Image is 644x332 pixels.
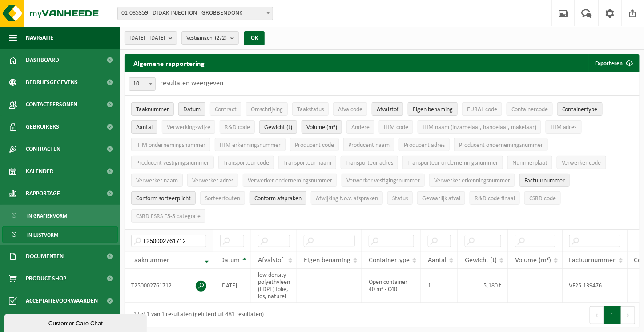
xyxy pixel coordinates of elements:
[205,195,240,202] span: Sorteerfouten
[459,142,543,149] span: Producent ondernemingsnummer
[348,142,390,149] span: Producent naam
[297,106,324,113] span: Taakstatus
[246,102,288,116] button: OmschrijvingOmschrijving: Activate to sort
[178,102,205,116] button: DatumDatum: Activate to sort
[129,78,155,90] span: 10
[258,257,283,264] span: Afvalstof
[507,156,552,169] button: NummerplaatNummerplaat: Activate to sort
[295,142,334,149] span: Producent code
[215,106,237,113] span: Contract
[244,31,265,45] button: OK
[2,226,118,243] a: In lijstvorm
[302,120,342,134] button: Volume (m³)Volume (m³): Activate to sort
[167,124,210,131] span: Verwerkingswijze
[259,120,297,134] button: Gewicht (t)Gewicht (t): Activate to sort
[131,120,157,134] button: AantalAantal: Activate to sort
[342,174,425,187] button: Verwerker vestigingsnummerVerwerker vestigingsnummer: Activate to sort
[251,106,283,113] span: Omschrijving
[136,213,201,220] span: CSRD ESRS E5-5 categorie
[563,269,628,303] td: VF25-139476
[220,257,240,264] span: Datum
[129,32,165,45] span: [DATE] - [DATE]
[26,116,59,138] span: Gebruikers
[4,312,149,332] iframe: chat widget
[136,160,209,166] span: Producent vestigingsnummer
[465,257,497,264] span: Gewicht (t)
[26,267,66,290] span: Product Shop
[131,102,174,116] button: TaaknummerTaaknummer: Activate to remove sorting
[387,191,413,205] button: StatusStatus: Activate to sort
[125,54,213,72] h2: Algemene rapportering
[621,306,635,324] button: Next
[404,142,445,149] span: Producent adres
[422,195,460,202] span: Gevaarlijk afval
[475,195,515,202] span: R&D code finaal
[243,174,337,187] button: Verwerker ondernemingsnummerVerwerker ondernemingsnummer: Activate to sort
[341,156,398,169] button: Transporteur adresTransporteur adres: Activate to sort
[557,156,606,169] button: Verwerker codeVerwerker code: Activate to sort
[292,102,329,116] button: TaakstatusTaakstatus: Activate to sort
[408,102,458,116] button: Eigen benamingEigen benaming: Activate to sort
[369,257,410,264] span: Containertype
[131,138,210,151] button: IHM ondernemingsnummerIHM ondernemingsnummer: Activate to sort
[418,120,541,134] button: IHM naam (inzamelaar, handelaar, makelaar)IHM naam (inzamelaar, handelaar, makelaar): Activate to...
[470,191,520,205] button: R&D code finaalR&amp;D code finaal: Activate to sort
[351,124,370,131] span: Andere
[402,156,503,169] button: Transporteur ondernemingsnummerTransporteur ondernemingsnummer : Activate to sort
[264,124,292,131] span: Gewicht (t)
[346,120,374,134] button: AndereAndere: Activate to sort
[458,269,508,303] td: 5,180 t
[250,191,306,205] button: Conform afspraken : Activate to sort
[220,120,255,134] button: R&D codeR&amp;D code: Activate to sort
[129,77,156,91] span: 10
[392,195,408,202] span: Status
[557,102,603,116] button: ContainertypeContainertype: Activate to sort
[421,269,458,303] td: 1
[26,290,98,312] span: Acceptatievoorwaarden
[186,32,227,45] span: Vestigingen
[384,124,408,131] span: IHM code
[333,102,367,116] button: AfvalcodeAfvalcode: Activate to sort
[346,160,393,166] span: Transporteur adres
[512,160,547,166] span: Nummerplaat
[26,49,59,71] span: Dashboard
[417,191,465,205] button: Gevaarlijk afval : Activate to sort
[26,245,64,267] span: Documenten
[136,124,153,131] span: Aantal
[283,160,331,166] span: Transporteur naam
[26,27,53,49] span: Navigatie
[413,106,453,113] span: Eigen benaming
[507,102,553,116] button: ContainercodeContainercode: Activate to sort
[511,106,548,113] span: Containercode
[118,7,273,20] span: 01-085359 - DIDAK INJECTION - GROBBENDONK
[346,178,420,184] span: Verwerker vestigingsnummer
[278,156,336,169] button: Transporteur naamTransporteur naam: Activate to sort
[316,195,378,202] span: Afwijking t.o.v. afspraken
[311,191,383,205] button: Afwijking t.o.v. afsprakenAfwijking t.o.v. afspraken: Activate to sort
[27,207,67,224] span: In grafiekvorm
[162,120,215,134] button: VerwerkingswijzeVerwerkingswijze: Activate to sort
[551,124,577,131] span: IHM adres
[131,209,205,223] button: CSRD ESRS E5-5 categorieCSRD ESRS E5-5 categorie: Activate to sort
[218,156,274,169] button: Transporteur codeTransporteur code: Activate to sort
[429,174,515,187] button: Verwerker erkenningsnummerVerwerker erkenningsnummer: Activate to sort
[290,138,339,151] button: Producent codeProducent code: Activate to sort
[588,54,639,72] button: Exporteren
[379,120,413,134] button: IHM codeIHM code: Activate to sort
[26,138,60,160] span: Contracten
[306,124,337,131] span: Volume (m³)
[515,257,551,264] span: Volume (m³)
[125,269,213,303] td: T250002761712
[200,191,245,205] button: SorteerfoutenSorteerfouten: Activate to sort
[26,182,60,205] span: Rapportage
[524,178,565,184] span: Factuurnummer
[183,106,201,113] span: Datum
[27,227,58,243] span: In lijstvorm
[136,106,169,113] span: Taaknummer
[462,102,502,116] button: EURAL codeEURAL code: Activate to sort
[423,124,536,131] span: IHM naam (inzamelaar, handelaar, makelaar)
[117,7,273,20] span: 01-085359 - DIDAK INJECTION - GROBBENDONK
[519,174,570,187] button: FactuurnummerFactuurnummer: Activate to sort
[562,160,601,166] span: Verwerker code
